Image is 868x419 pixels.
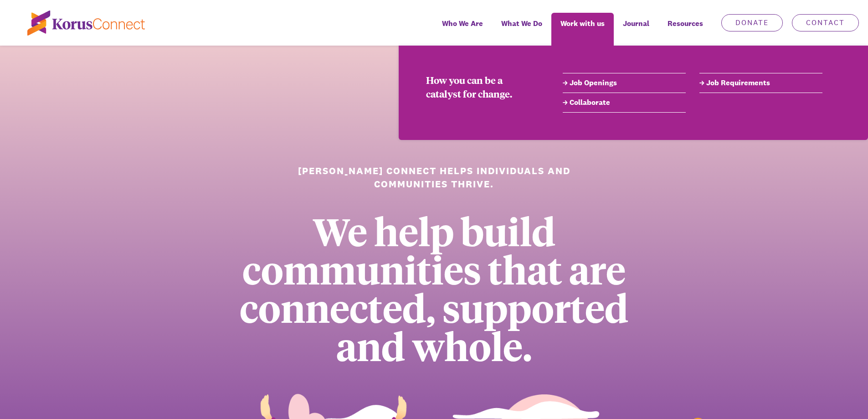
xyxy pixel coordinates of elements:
[210,212,658,365] div: We help build communities that are connected, supported and whole.
[563,78,686,88] a: Job Openings
[792,14,859,31] a: Contact
[287,164,581,191] h1: [PERSON_NAME] Connect helps individuals and communities thrive.
[560,17,605,30] span: Work with us
[721,14,783,31] a: Donate
[551,13,614,46] a: Work with us
[614,13,658,46] a: Journal
[492,13,551,46] a: What We Do
[563,97,686,108] a: Collaborate
[501,17,542,30] span: What We Do
[433,13,492,46] a: Who We Are
[426,73,535,100] div: How you can be a catalyst for change.
[699,78,822,88] a: Job Requirements
[623,17,649,30] span: Journal
[442,17,483,30] span: Who We Are
[27,10,145,36] img: korus-connect%2Fc5177985-88d5-491d-9cd7-4a1febad1357_logo.svg
[658,13,712,46] div: Resources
